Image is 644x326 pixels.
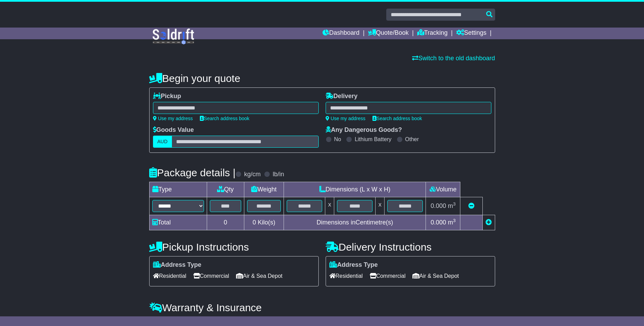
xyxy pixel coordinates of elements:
[326,241,495,253] h4: Delivery Instructions
[284,215,426,230] td: Dimensions in Centimetre(s)
[244,182,284,197] td: Weight
[149,73,495,84] h4: Begin your quote
[273,171,284,178] label: lb/in
[325,197,334,215] td: x
[456,28,487,39] a: Settings
[355,136,391,143] label: Lithium Battery
[334,136,341,143] label: No
[149,241,319,253] h4: Pickup Instructions
[453,201,456,207] sup: 3
[448,202,456,209] span: m
[329,261,378,269] label: Address Type
[329,271,363,281] span: Residential
[153,126,194,134] label: Goods Value
[236,271,283,281] span: Air & Sea Depot
[149,182,207,197] td: Type
[468,202,474,209] a: Remove this item
[370,271,406,281] span: Commercial
[207,215,244,230] td: 0
[244,215,284,230] td: Kilo(s)
[284,182,426,197] td: Dimensions (L x W x H)
[412,271,459,281] span: Air & Sea Depot
[448,219,456,226] span: m
[453,218,456,223] sup: 3
[149,302,495,313] h4: Warranty & Insurance
[326,116,366,121] a: Use my address
[149,215,207,230] td: Total
[200,116,249,121] a: Search address book
[372,116,422,121] a: Search address book
[412,55,495,62] a: Switch to the old dashboard
[244,171,260,178] label: kg/cm
[426,182,460,197] td: Volume
[326,93,358,100] label: Delivery
[368,28,409,39] a: Quote/Book
[253,219,256,226] span: 0
[376,197,385,215] td: x
[153,261,202,269] label: Address Type
[149,167,236,178] h4: Package details |
[207,182,244,197] td: Qty
[153,271,186,281] span: Residential
[193,271,229,281] span: Commercial
[431,219,446,226] span: 0.000
[323,28,359,39] a: Dashboard
[405,136,419,143] label: Other
[326,126,402,134] label: Any Dangerous Goods?
[153,93,181,100] label: Pickup
[153,136,172,148] label: AUD
[417,28,448,39] a: Tracking
[431,202,446,209] span: 0.000
[153,116,193,121] a: Use my address
[485,219,492,226] a: Add new item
